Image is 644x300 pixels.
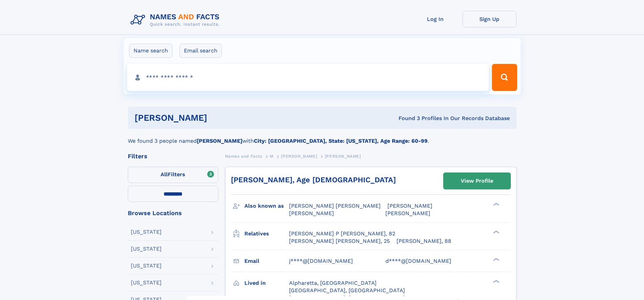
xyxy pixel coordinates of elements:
[180,44,222,58] label: Email search
[131,246,162,252] div: [US_STATE]
[244,200,289,212] h3: Also known as
[281,154,317,159] span: [PERSON_NAME]
[129,44,172,58] label: Name search
[244,277,289,289] h3: Lived in
[128,210,218,216] div: Browse Locations
[244,255,289,267] h3: Email
[161,171,168,178] span: All
[462,11,517,27] a: Sign Up
[303,115,510,122] div: Found 3 Profiles In Our Records Database
[131,229,162,235] div: [US_STATE]
[270,154,273,159] span: M
[225,152,262,160] a: Names and Facts
[385,210,430,216] span: [PERSON_NAME]
[397,237,451,245] a: [PERSON_NAME], 88
[408,11,462,27] a: Log In
[135,114,303,122] h1: [PERSON_NAME]
[492,279,500,283] div: ❯
[128,167,218,183] label: Filters
[231,176,396,184] a: [PERSON_NAME], Age [DEMOGRAPHIC_DATA]
[289,287,405,294] span: [GEOGRAPHIC_DATA], [GEOGRAPHIC_DATA]
[289,280,377,286] span: Alpharetta, [GEOGRAPHIC_DATA]
[131,263,162,269] div: [US_STATE]
[127,64,489,91] input: search input
[281,152,317,160] a: [PERSON_NAME]
[128,11,225,29] img: Logo Names and Facts
[244,228,289,239] h3: Relatives
[325,154,361,159] span: [PERSON_NAME]
[197,138,242,144] b: [PERSON_NAME]
[128,129,517,145] div: We found 3 people named with .
[289,237,390,245] a: [PERSON_NAME] [PERSON_NAME], 25
[254,138,428,144] b: City: [GEOGRAPHIC_DATA], State: [US_STATE], Age Range: 60-99
[128,153,218,159] div: Filters
[387,203,432,209] span: [PERSON_NAME]
[444,173,510,189] a: View Profile
[289,230,395,237] a: [PERSON_NAME] P [PERSON_NAME], 82
[492,257,500,261] div: ❯
[492,202,500,207] div: ❯
[270,152,273,160] a: M
[289,203,381,209] span: [PERSON_NAME] [PERSON_NAME]
[492,230,500,234] div: ❯
[289,210,334,216] span: [PERSON_NAME]
[492,64,517,91] button: Search Button
[461,173,493,189] div: View Profile
[131,280,162,285] div: [US_STATE]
